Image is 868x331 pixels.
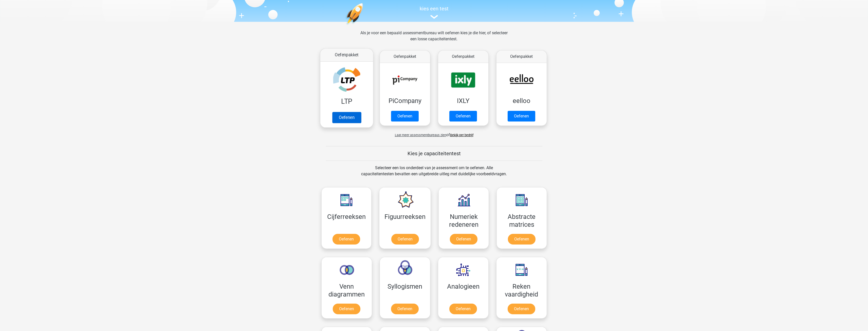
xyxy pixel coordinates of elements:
[318,6,551,12] h5: kies een test
[449,111,477,121] a: Oefenen
[391,234,419,245] a: Oefenen
[395,133,446,137] span: Laat meer assessmentbureaus zien
[333,304,360,314] a: Oefenen
[508,111,535,121] a: Oefenen
[345,3,383,49] img: oefenen
[326,150,542,156] h5: Kies je capaciteitentest
[508,234,535,245] a: Oefenen
[318,128,551,138] div: of
[430,15,438,19] img: assessment
[391,111,419,121] a: Oefenen
[391,304,419,314] a: Oefenen
[450,234,477,245] a: Oefenen
[333,234,360,245] a: Oefenen
[450,133,473,137] a: Bekijk per bedrijf
[356,165,512,183] div: Selecteer een los onderdeel van je assessment om te oefenen. Alle capaciteitentesten bevatten een...
[332,112,361,123] a: Oefenen
[318,6,551,19] a: kies een test
[356,30,512,48] div: Als je voor een bepaald assessmentbureau wilt oefenen kies je die hier, of selecteer een losse ca...
[508,304,535,314] a: Oefenen
[449,304,477,314] a: Oefenen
